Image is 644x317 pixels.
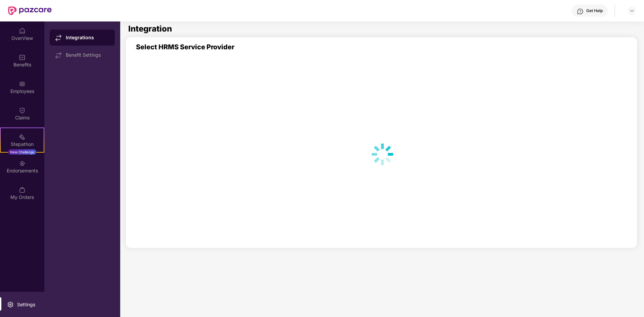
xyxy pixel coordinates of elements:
[7,301,14,308] img: svg+xml;base64,PHN2ZyBpZD0iU2V0dGluZy0yMHgyMCIgeG1sbnM9Imh0dHA6Ly93d3cudzMub3JnLzIwMDAvc3ZnIiB3aW...
[66,52,109,58] div: Benefit Settings
[66,34,109,41] div: Integrations
[19,81,26,87] img: svg+xml;base64,PHN2ZyBpZD0iRW1wbG95ZWVzIiB4bWxucz0iaHR0cDovL3d3dy53My5vcmcvMjAwMC9zdmciIHdpZHRoPS...
[55,52,62,59] img: svg+xml;base64,PHN2ZyB4bWxucz0iaHR0cDovL3d3dy53My5vcmcvMjAwMC9zdmciIHdpZHRoPSIxNy44MzIiIGhlaWdodD...
[128,25,172,33] h1: Integration
[19,160,26,167] img: svg+xml;base64,PHN2ZyBpZD0iRW5kb3JzZW1lbnRzIiB4bWxucz0iaHR0cDovL3d3dy53My5vcmcvMjAwMC9zdmciIHdpZH...
[586,8,603,13] div: Get Help
[19,28,26,34] img: svg+xml;base64,PHN2ZyBpZD0iSG9tZSIgeG1sbnM9Imh0dHA6Ly93d3cudzMub3JnLzIwMDAvc3ZnIiB3aWR0aD0iMjAiIG...
[55,35,62,41] img: svg+xml;base64,PHN2ZyB4bWxucz0iaHR0cDovL3d3dy53My5vcmcvMjAwMC9zdmciIHdpZHRoPSIxNy44MzIiIGhlaWdodD...
[577,8,584,15] img: svg+xml;base64,PHN2ZyBpZD0iSGVscC0zMngzMiIgeG1sbnM9Imh0dHA6Ly93d3cudzMub3JnLzIwMDAvc3ZnIiB3aWR0aD...
[19,107,26,114] img: svg+xml;base64,PHN2ZyBpZD0iQ2xhaW0iIHhtbG5zPSJodHRwOi8vd3d3LnczLm9yZy8yMDAwL3N2ZyIgd2lkdGg9IjIwIi...
[136,43,642,51] div: Select HRMS Service Provider
[8,6,52,15] img: New Pazcare Logo
[629,8,635,13] img: svg+xml;base64,PHN2ZyBpZD0iRHJvcGRvd24tMzJ4MzIiIHhtbG5zPSJodHRwOi8vd3d3LnczLm9yZy8yMDAwL3N2ZyIgd2...
[1,141,44,148] div: Stepathon
[19,134,26,140] img: svg+xml;base64,PHN2ZyB4bWxucz0iaHR0cDovL3d3dy53My5vcmcvMjAwMC9zdmciIHdpZHRoPSIyMSIgaGVpZ2h0PSIyMC...
[19,54,26,61] img: svg+xml;base64,PHN2ZyBpZD0iQmVuZWZpdHMiIHhtbG5zPSJodHRwOi8vd3d3LnczLm9yZy8yMDAwL3N2ZyIgd2lkdGg9Ij...
[19,187,26,193] img: svg+xml;base64,PHN2ZyBpZD0iTXlfT3JkZXJzIiBkYXRhLW5hbWU9Ik15IE9yZGVycyIgeG1sbnM9Imh0dHA6Ly93d3cudz...
[8,149,36,155] div: New Challenge
[15,301,37,308] div: Settings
